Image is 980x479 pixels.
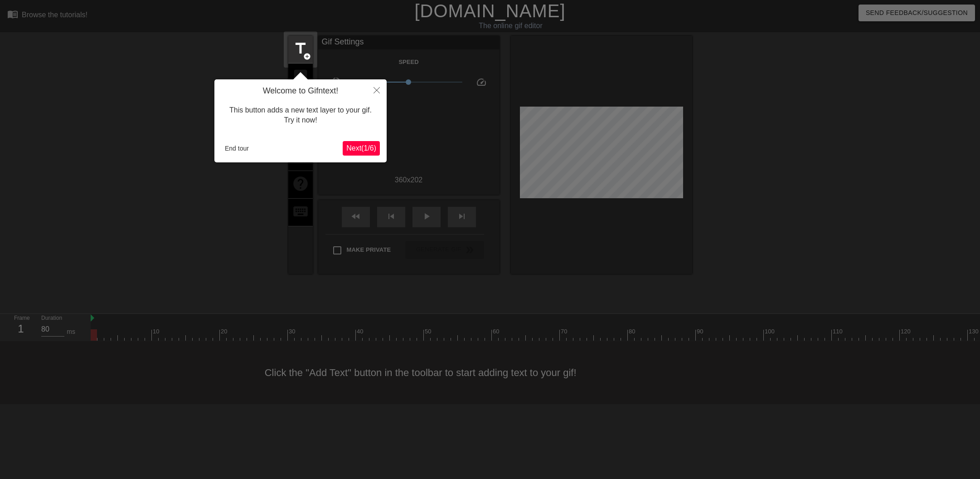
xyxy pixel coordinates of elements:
h4: Welcome to Gifntext! [221,86,380,96]
button: Next [343,141,380,156]
div: This button adds a new text layer to your gif. Try it now! [221,96,380,135]
button: End tour [221,142,252,155]
button: Close [367,79,387,100]
span: Next ( 1 / 6 ) [346,144,376,152]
